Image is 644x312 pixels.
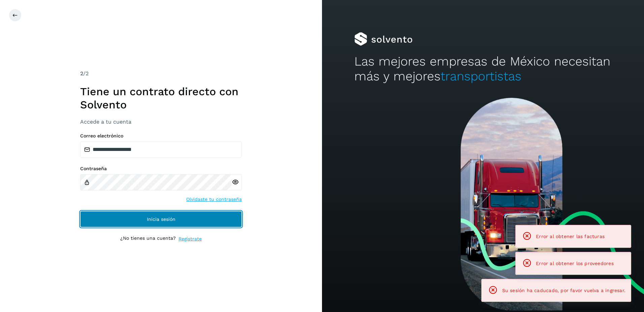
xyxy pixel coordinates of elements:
[502,288,625,293] span: Su sesión ha caducado, por favor vuelva a ingresar.
[80,133,242,139] label: Correo electrónico
[80,70,242,78] div: /2
[441,69,521,83] span: transportistas
[80,85,242,111] h1: Tiene un contrato directo con Solvento
[80,211,242,227] button: Inicia sesión
[80,166,242,172] label: Contraseña
[147,217,175,222] span: Inicia sesión
[179,235,202,242] a: Regístrate
[120,235,176,242] p: ¿No tienes una cuenta?
[80,70,83,77] span: 2
[80,119,242,125] h3: Accede a tu cuenta
[354,54,612,84] h2: Las mejores empresas de México necesitan más y mejores
[536,261,614,266] span: Error al obtener los proveedores
[186,196,242,203] a: Olvidaste tu contraseña
[536,234,605,239] span: Error al obtener las facturas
